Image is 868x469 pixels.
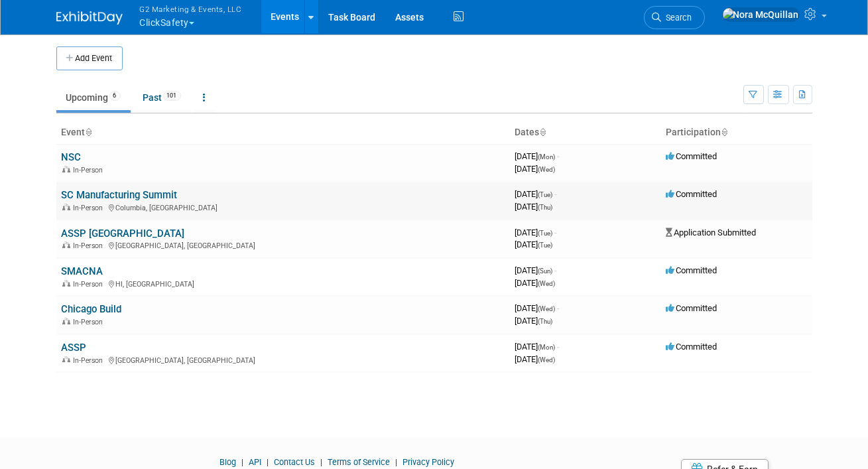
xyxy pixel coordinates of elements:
span: (Tue) [538,230,553,237]
span: | [263,457,272,467]
span: - [555,228,557,237]
span: 6 [109,91,121,101]
span: (Wed) [538,280,556,287]
span: Committed [666,303,717,313]
div: Columbia, [GEOGRAPHIC_DATA] [62,202,505,212]
span: | [238,457,247,467]
div: [GEOGRAPHIC_DATA], [GEOGRAPHIC_DATA] [62,239,505,250]
a: Contact Us [274,457,315,467]
span: [DATE] [515,239,553,249]
span: - [558,342,560,352]
a: Sort by Start Date [540,127,546,137]
div: [GEOGRAPHIC_DATA], [GEOGRAPHIC_DATA] [62,354,505,365]
span: In-Person [74,241,107,250]
span: (Tue) [538,191,553,198]
span: In-Person [74,204,107,212]
span: Committed [666,189,717,199]
span: [DATE] [515,342,560,352]
span: - [555,265,557,275]
span: In-Person [74,356,107,365]
span: (Thu) [538,318,553,325]
a: Past101 [133,85,191,110]
img: In-Person Event [62,241,70,248]
span: Committed [666,265,717,275]
span: [DATE] [515,202,553,212]
img: In-Person Event [62,280,70,287]
img: In-Person Event [62,204,70,210]
span: G2 Marketing & Events, LLC [140,2,242,16]
span: 101 [163,91,181,101]
a: Privacy Policy [403,457,454,467]
span: [DATE] [515,151,560,161]
span: [DATE] [515,303,560,313]
th: Participation [661,121,812,144]
span: | [317,457,326,467]
a: Terms of Service [328,457,390,467]
span: (Wed) [538,356,556,364]
span: [DATE] [515,278,556,288]
span: (Thu) [538,204,553,211]
span: [DATE] [515,164,556,174]
img: In-Person Event [62,318,70,324]
a: Search [644,6,705,29]
span: [DATE] [515,265,557,275]
a: Upcoming6 [56,85,131,110]
button: Add Event [56,46,123,70]
span: Search [662,13,692,23]
span: - [558,303,560,313]
span: [DATE] [515,189,557,199]
span: Application Submitted [666,228,757,237]
div: HI, [GEOGRAPHIC_DATA] [62,278,505,289]
span: [DATE] [515,354,556,364]
a: ASSP [GEOGRAPHIC_DATA] [62,228,185,239]
span: (Mon) [538,153,556,161]
img: In-Person Event [62,166,70,172]
img: In-Person Event [62,356,70,363]
span: [DATE] [515,228,557,237]
img: ExhibitDay [56,11,123,25]
span: (Wed) [538,305,556,312]
span: - [558,151,560,161]
a: Sort by Participation Type [721,127,728,137]
span: In-Person [74,280,107,289]
img: Nora McQuillan [722,7,800,22]
a: API [249,457,261,467]
span: Committed [666,151,717,161]
span: (Wed) [538,166,556,173]
span: (Tue) [538,241,553,249]
a: NSC [62,151,82,163]
span: [DATE] [515,316,553,326]
th: Dates [510,121,661,144]
span: - [555,189,557,199]
span: | [392,457,401,467]
span: In-Person [74,318,107,326]
span: (Mon) [538,344,556,351]
a: Sort by Event Name [86,127,92,137]
a: Chicago Build [62,303,122,315]
span: (Sun) [538,267,553,275]
a: SMACNA [62,265,103,277]
a: ASSP [62,342,87,354]
a: SC Manufacturing Summit [62,189,178,201]
span: In-Person [74,166,107,174]
a: Blog [219,457,236,467]
span: Committed [666,342,717,352]
th: Event [56,121,510,144]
